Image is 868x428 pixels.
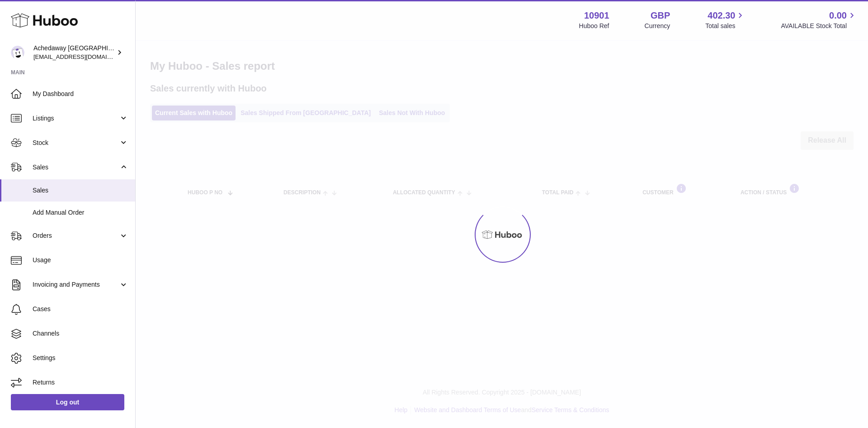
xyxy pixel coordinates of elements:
[33,329,128,338] span: Channels
[33,163,119,172] span: Sales
[33,378,128,387] span: Returns
[33,139,119,147] span: Stock
[645,22,670,30] div: Currency
[33,53,133,60] span: [EMAIL_ADDRESS][DOMAIN_NAME]
[781,22,857,30] span: AVAILABLE Stock Total
[33,186,128,195] span: Sales
[781,10,857,30] a: 0.00 AVAILABLE Stock Total
[33,208,128,217] span: Add Manual Order
[33,90,128,98] span: My Dashboard
[829,10,847,22] span: 0.00
[11,394,124,410] a: Log out
[33,256,128,264] span: Usage
[651,10,670,22] strong: GBP
[33,231,119,240] span: Orders
[11,46,24,59] img: admin@newpb.co.uk
[705,22,745,30] span: Total sales
[584,10,609,22] strong: 10901
[33,114,119,123] span: Listings
[33,354,128,362] span: Settings
[33,305,128,313] span: Cases
[33,280,119,289] span: Invoicing and Payments
[33,44,115,61] div: Achedaway [GEOGRAPHIC_DATA]
[708,10,735,22] span: 402.30
[705,10,745,30] a: 402.30 Total sales
[579,22,609,30] div: Huboo Ref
